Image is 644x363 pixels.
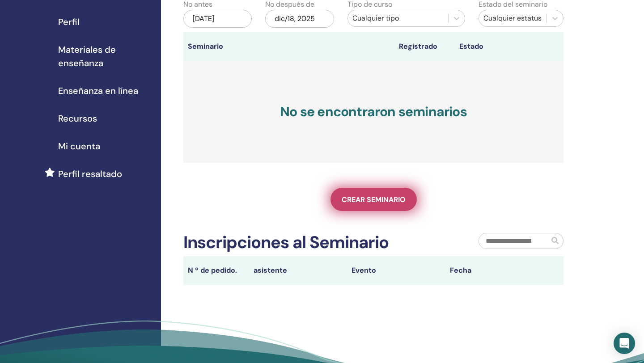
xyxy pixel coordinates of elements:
th: Fecha [445,256,544,285]
th: Seminario [183,32,244,61]
div: [DATE] [183,10,252,28]
a: Crear seminario [330,188,417,211]
div: Cualquier estatus [483,13,542,24]
span: Mi cuenta [58,139,100,153]
th: Estado [455,32,545,61]
span: Recursos [58,112,97,125]
span: Materiales de enseñanza [58,43,154,70]
span: Perfil resaltado [58,167,122,181]
div: dic/18, 2025 [265,10,334,28]
h3: No se encontraron seminarios [183,61,563,163]
th: N º de pedido. [183,256,249,285]
div: Cualquier tipo [352,13,444,24]
h2: Inscripciones al Seminario [183,232,389,253]
span: Enseñanza en línea [58,84,138,97]
th: Registrado [394,32,455,61]
div: Open Intercom Messenger [614,333,635,354]
th: Evento [347,256,445,285]
span: Perfil [58,15,80,29]
th: asistente [249,256,347,285]
span: Crear seminario [342,195,406,204]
